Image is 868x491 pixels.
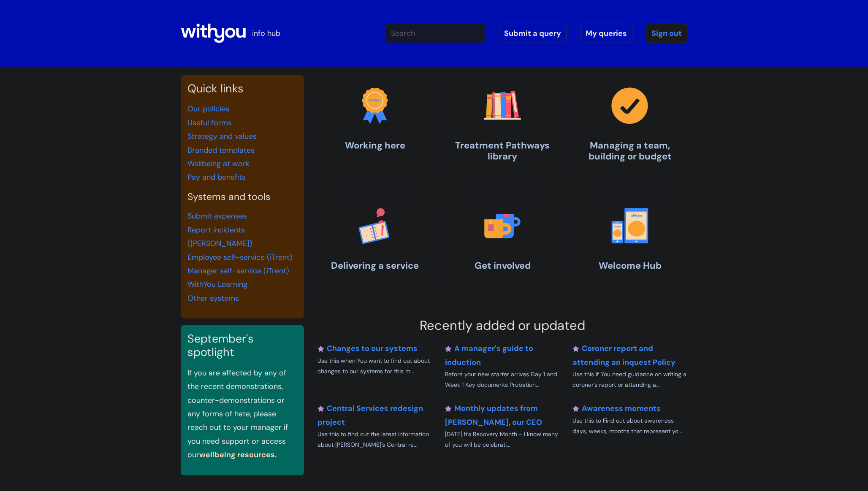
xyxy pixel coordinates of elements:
[187,131,257,141] a: Strategy and values
[572,415,687,437] p: Use this to Find out about awareness days, weeks, months that represent yo...
[187,366,297,462] p: If you are affected by any of the recent demonstrations, counter-demonstrations or any forms of h...
[499,24,567,43] a: Submit a query
[317,75,432,182] a: Working here
[187,159,250,169] a: Wellbeing at work
[572,369,687,390] p: Use this if You need guidance on writing a coroner’s report or attending a...
[324,140,426,151] h4: Working here
[445,195,560,291] a: Get involved
[572,75,687,182] a: Managing a team, building or budget
[445,75,560,182] a: Treatment Pathways library
[187,145,255,155] a: Branded templates
[187,211,247,221] a: Submit expenses
[187,266,289,276] a: Manager self-service (iTrent)
[452,260,553,271] h4: Get involved
[317,343,418,353] a: Changes to our systems
[317,403,423,427] a: Central Services redesign project
[445,403,542,427] a: Monthly updates from [PERSON_NAME], our CEO
[452,140,553,162] h4: Treatment Pathways library
[317,429,432,450] p: Use this to find out the latest information about [PERSON_NAME]'s Central re...
[187,118,232,128] a: Useful forms
[445,369,560,390] p: Before your new starter arrives Day 1 and Week 1 Key documents Probation...
[187,332,297,359] h3: September's spotlight
[187,279,247,289] a: WithYou Learning
[187,252,293,262] a: Employee self-service (iTrent)
[317,318,687,333] h2: Recently added or updated
[187,293,239,303] a: Other systems
[199,450,277,460] a: wellbeing resources.
[187,172,246,182] a: Pay and benefits
[317,195,432,291] a: Delivering a service
[445,429,560,450] p: [DATE] It’s Recovery Month - I know many of you will be celebrati...
[572,403,661,413] a: Awareness moments
[445,343,533,367] a: A manager's guide to induction
[646,24,687,43] a: Sign out
[187,191,297,203] h4: Systems and tools
[324,260,426,271] h4: Delivering a service
[386,24,485,43] input: Search
[386,24,687,43] div: | -
[187,104,229,114] a: Our policies
[187,225,252,248] a: Report incidents ([PERSON_NAME])
[252,27,280,40] p: info hub
[572,343,675,367] a: Coroner report and attending an inquest Policy
[580,24,632,43] a: My queries
[572,195,687,291] a: Welcome Hub
[317,356,432,377] p: Use this when You want to find out about changes to our systems for this m...
[579,140,681,162] h4: Managing a team, building or budget
[187,82,297,95] h3: Quick links
[579,260,681,271] h4: Welcome Hub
